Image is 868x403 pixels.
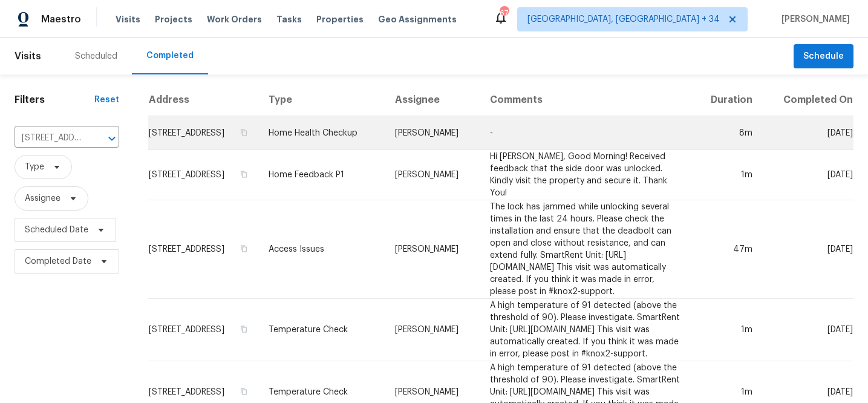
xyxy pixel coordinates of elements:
button: Copy Address [238,324,249,335]
button: Copy Address [238,386,249,397]
span: Tasks [276,15,302,24]
td: - [480,116,692,150]
th: Assignee [385,84,480,116]
td: A high temperature of 91 detected (above the threshold of 90). Please investigate. SmartRent Unit... [480,299,692,361]
th: Completed On [762,84,853,116]
span: Scheduled Date [25,224,88,236]
button: Copy Address [238,127,249,138]
td: Access Issues [259,200,385,299]
input: Search for an address... [15,129,85,148]
td: [STREET_ADDRESS] [148,299,259,361]
span: Visits [15,43,41,70]
th: Comments [480,84,692,116]
td: [DATE] [762,299,853,361]
span: Geo Assignments [378,13,457,25]
td: 1m [692,150,762,200]
th: Type [259,84,385,116]
th: Address [148,84,259,116]
td: [PERSON_NAME] [385,200,480,299]
button: Schedule [794,44,853,69]
button: Open [103,130,120,147]
span: Completed Date [25,255,91,267]
div: 674 [500,7,508,19]
td: Hi [PERSON_NAME], Good Morning! Received feedback that the side door was unlocked. Kindly visit t... [480,150,692,200]
button: Copy Address [238,243,249,254]
div: Scheduled [75,50,117,62]
span: [PERSON_NAME] [777,13,850,25]
td: [PERSON_NAME] [385,116,480,150]
td: [PERSON_NAME] [385,150,480,200]
span: Assignee [25,192,60,205]
div: Completed [146,50,194,62]
td: Home Feedback P1 [259,150,385,200]
td: [STREET_ADDRESS] [148,116,259,150]
td: [DATE] [762,200,853,299]
td: 47m [692,200,762,299]
div: Reset [94,94,119,106]
button: Copy Address [238,169,249,180]
span: Properties [316,13,364,25]
td: The lock has jammed while unlocking several times in the last 24 hours. Please check the installa... [480,200,692,299]
td: Temperature Check [259,299,385,361]
span: Maestro [41,13,81,25]
th: Duration [692,84,762,116]
td: [PERSON_NAME] [385,299,480,361]
h1: Filters [15,94,94,106]
td: 8m [692,116,762,150]
td: [DATE] [762,116,853,150]
td: [STREET_ADDRESS] [148,150,259,200]
span: Visits [116,13,140,25]
span: [GEOGRAPHIC_DATA], [GEOGRAPHIC_DATA] + 34 [527,13,720,25]
td: Home Health Checkup [259,116,385,150]
td: 1m [692,299,762,361]
span: Type [25,161,44,173]
td: [DATE] [762,150,853,200]
span: Schedule [803,49,844,64]
td: [STREET_ADDRESS] [148,200,259,299]
span: Work Orders [207,13,262,25]
span: Projects [155,13,192,25]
